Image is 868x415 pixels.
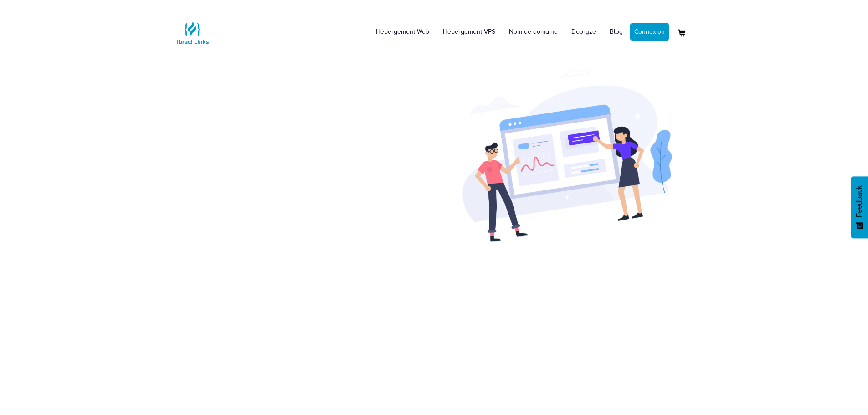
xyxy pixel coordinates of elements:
a: Nom de domaine [502,18,565,46]
button: Feedback - Afficher l’enquête [851,176,868,238]
a: Blog [603,18,630,46]
a: Connexion [630,23,669,41]
a: Dooryze [565,18,603,46]
img: Logo Ibraci Links [175,15,211,51]
a: Hébergement VPS [436,18,502,46]
a: Logo Ibraci Links [175,7,211,51]
span: Feedback [855,185,863,217]
iframe: Drift Widget Chat Controller [822,369,857,404]
a: Hébergement Web [369,18,436,46]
